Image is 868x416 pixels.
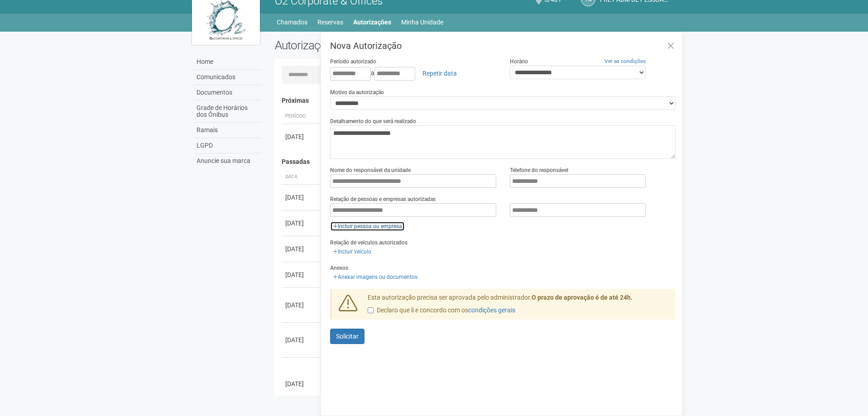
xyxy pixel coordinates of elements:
[194,100,261,123] a: Grade de Horários dos Ônibus
[330,221,405,231] a: Incluir pessoa ou empresa
[604,58,646,64] a: Ver as condições
[194,85,261,100] a: Documentos
[285,219,319,228] div: [DATE]
[417,66,463,81] a: Repetir data
[330,239,408,247] label: Relação de veículos autorizados
[277,16,307,29] a: Chamados
[330,117,416,125] label: Detalhamento do que será realizado
[368,307,374,313] input: Declaro que li e concordo com oscondições gerais
[330,66,496,81] div: a
[194,138,261,153] a: LGPD
[194,123,261,138] a: Ramais
[285,270,319,279] div: [DATE]
[317,16,343,29] a: Reservas
[401,16,443,29] a: Minha Unidade
[330,272,420,282] a: Anexar imagens ou documentos
[282,97,670,104] h4: Próximas
[361,293,676,320] div: Esta autorização precisa ser aprovada pelo administrador.
[368,306,515,315] label: Declaro que li e concordo com os
[285,335,319,344] div: [DATE]
[285,301,319,310] div: [DATE]
[194,54,261,70] a: Home
[282,170,322,185] th: Data
[330,264,348,272] label: Anexos
[330,166,411,174] label: Nome do responsável da unidade
[336,333,359,340] span: Solicitar
[330,329,364,344] button: Solicitar
[194,70,261,85] a: Comunicados
[330,41,676,50] h3: Nova Autorização
[330,57,376,66] label: Período autorizado
[285,379,319,388] div: [DATE]
[285,132,319,141] div: [DATE]
[353,16,391,29] a: Autorizações
[282,158,670,165] h4: Passadas
[330,88,384,96] label: Motivo da autorização
[275,38,469,52] h2: Autorizações
[330,247,374,257] a: Incluir veículo
[468,306,515,314] a: condições gerais
[330,195,436,203] label: Relação de pessoas e empresas autorizadas
[285,193,319,202] div: [DATE]
[282,109,322,124] th: Período
[532,294,633,301] strong: O prazo de aprovação é de até 24h.
[285,244,319,253] div: [DATE]
[194,153,261,168] a: Anuncie sua marca
[510,166,568,174] label: Telefone do responsável
[510,57,528,66] label: Horário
